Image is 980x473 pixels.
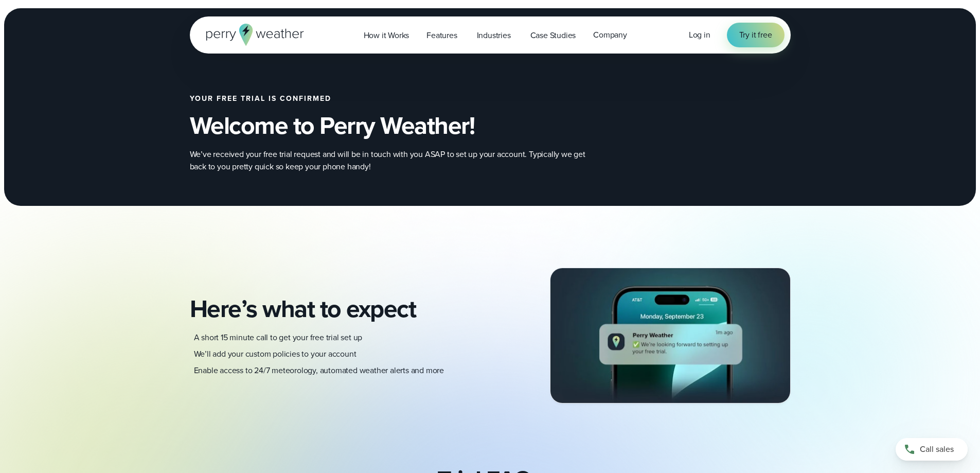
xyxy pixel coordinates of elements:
p: We’ll add your custom policies to your account [194,348,357,360]
a: Call sales [896,438,968,461]
span: Case Studies [530,29,576,42]
a: Log in [689,29,710,41]
span: Log in [689,29,710,41]
p: Enable access to 24/7 meteorology, automated weather alerts and more [194,364,444,377]
p: We’ve received your free trial request and will be in touch with you ASAP to set up your account.... [190,148,601,173]
span: Try it free [739,29,772,41]
a: Try it free [727,23,785,47]
h2: Your free trial is confirmed [190,95,636,103]
span: Features [426,29,457,42]
h2: Welcome to Perry Weather! [190,111,636,140]
span: How it Works [364,29,409,42]
p: A short 15 minute call to get your free trial set up [194,331,363,344]
h2: Here’s what to expect [190,294,482,323]
a: Case Studies [522,25,585,46]
a: How it Works [355,25,418,46]
span: Call sales [920,443,954,456]
span: Industries [477,29,511,42]
span: Company [593,29,627,41]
